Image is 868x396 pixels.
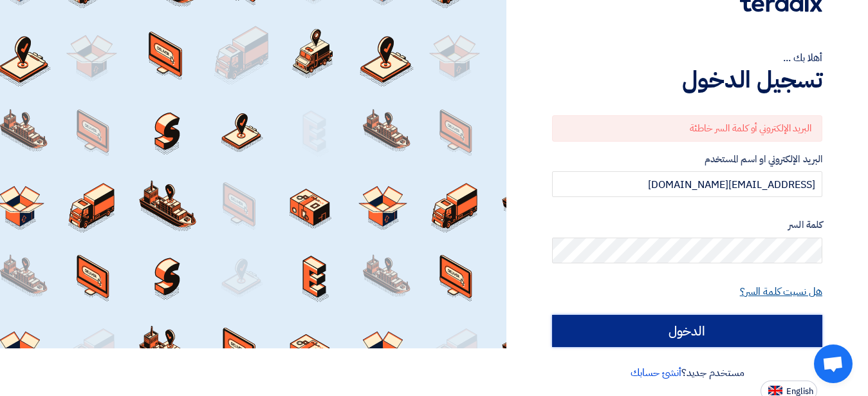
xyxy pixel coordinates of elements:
a: أنشئ حسابك [631,365,681,381]
a: دردشة مفتوحة [814,344,853,383]
div: أهلا بك ... [552,50,822,66]
label: كلمة السر [552,218,822,232]
div: البريد الإلكتروني أو كلمة السر خاطئة [552,115,822,142]
h1: تسجيل الدخول [552,66,822,94]
img: en-US.png [768,386,782,395]
a: هل نسيت كلمة السر؟ [740,284,822,299]
input: أدخل بريد العمل الإلكتروني او اسم المستخدم الخاص بك ... [552,171,822,197]
span: English [786,387,813,396]
div: مستخدم جديد؟ [552,365,822,381]
input: الدخول [552,315,822,347]
label: البريد الإلكتروني او اسم المستخدم [552,152,822,167]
